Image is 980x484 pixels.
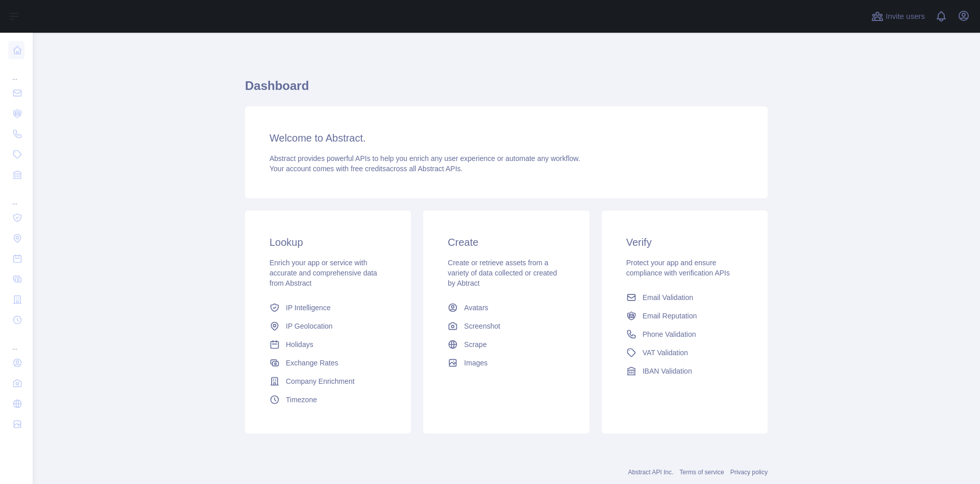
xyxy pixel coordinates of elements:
[269,154,580,163] span: Abstract provides powerful APIs to help you enrich any user experience or automate any workflow.
[286,303,331,313] span: IP Intelligence
[464,321,500,331] span: Screenshot
[643,348,688,358] span: VAT Validation
[886,11,925,22] span: Invite users
[643,329,696,339] span: Phone Validation
[679,469,724,476] a: Terms of service
[622,362,747,380] a: IBAN Validation
[265,317,390,335] a: IP Geolocation
[8,186,24,206] div: ...
[286,321,333,331] span: IP Geolocation
[444,335,569,354] a: Scrape
[626,259,730,277] span: Protect your app and ensure compliance with verification APIs
[626,235,743,249] h3: Verify
[444,317,569,335] a: Screenshot
[269,165,462,173] span: Your account comes with across all Abstract APIs.
[8,331,24,352] div: ...
[265,354,390,372] a: Exchange Rates
[269,235,386,249] h3: Lookup
[265,372,390,390] a: Company Enrichment
[464,358,487,368] span: Images
[444,354,569,372] a: Images
[622,288,747,307] a: Email Validation
[869,8,927,25] button: Invite users
[622,307,747,325] a: Email Reputation
[286,358,338,368] span: Exchange Rates
[643,311,697,321] span: Email Reputation
[351,165,386,173] span: free credits
[643,366,692,376] span: IBAN Validation
[269,259,377,287] span: Enrich your app or service with accurate and comprehensive data from Abstract
[730,469,768,476] a: Privacy policy
[628,469,674,476] a: Abstract API Inc.
[622,325,747,343] a: Phone Validation
[444,298,569,317] a: Avatars
[265,335,390,354] a: Holidays
[464,303,488,313] span: Avatars
[286,395,317,405] span: Timezone
[448,235,565,249] h3: Create
[265,298,390,317] a: IP Intelligence
[643,292,693,303] span: Email Validation
[448,259,557,287] span: Create or retrieve assets from a variety of data collected or created by Abtract
[245,78,768,102] h1: Dashboard
[622,343,747,362] a: VAT Validation
[286,339,313,350] span: Holidays
[265,390,390,409] a: Timezone
[464,339,486,350] span: Scrape
[286,376,355,386] span: Company Enrichment
[269,131,743,145] h3: Welcome to Abstract.
[8,61,24,82] div: ...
